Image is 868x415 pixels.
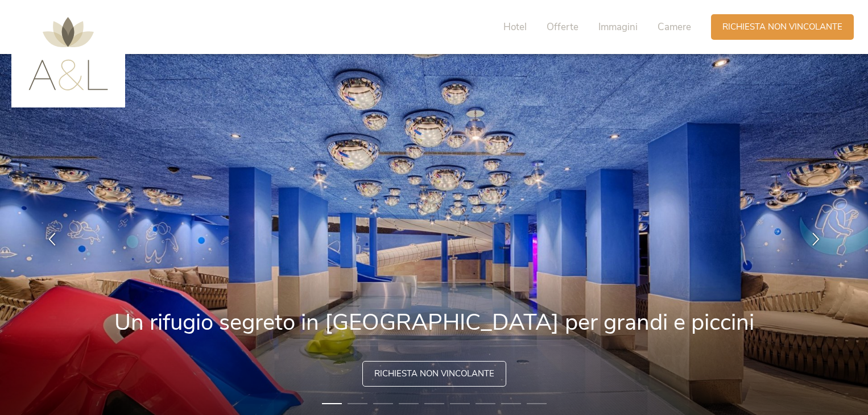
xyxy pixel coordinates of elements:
[658,20,691,34] span: Camere
[547,20,578,34] span: Offerte
[598,20,638,34] span: Immagini
[503,20,527,34] span: Hotel
[28,17,108,90] img: AMONTI & LUNARIS Wellnessresort
[722,21,842,33] span: Richiesta non vincolante
[374,368,494,380] span: Richiesta non vincolante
